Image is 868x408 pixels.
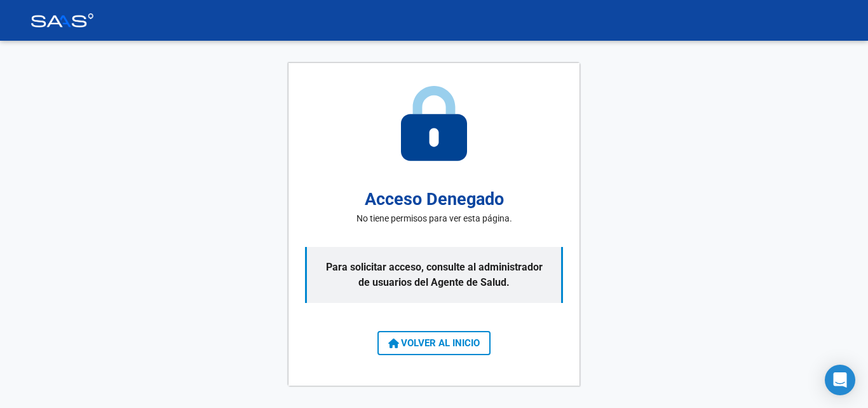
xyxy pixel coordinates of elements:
[825,365,855,395] div: Open Intercom Messenger
[388,337,480,349] span: VOLVER AL INICIO
[31,13,94,27] img: Logo SAAS
[377,331,491,355] button: VOLVER AL INICIO
[356,212,512,225] p: No tiene permisos para ver esta página.
[365,186,504,213] h2: Acceso Denegado
[401,86,467,161] img: access-denied
[305,247,563,303] p: Para solicitar acceso, consulte al administrador de usuarios del Agente de Salud.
